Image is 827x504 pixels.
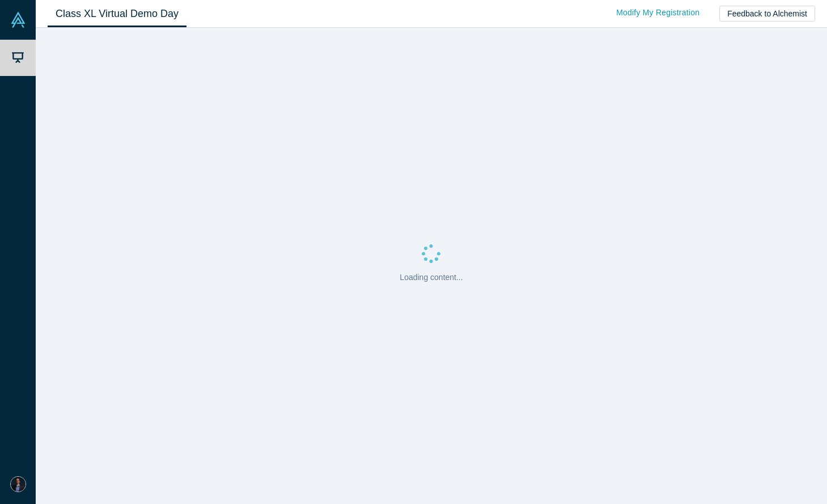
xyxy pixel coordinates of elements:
[604,3,711,23] a: Modify My Registration
[400,272,463,283] p: Loading content...
[719,6,815,22] button: Feedback to Alchemist
[48,1,186,27] a: Class XL Virtual Demo Day
[10,476,26,492] img: Sunil Kunisetty's Account
[10,12,26,28] img: Alchemist Vault Logo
